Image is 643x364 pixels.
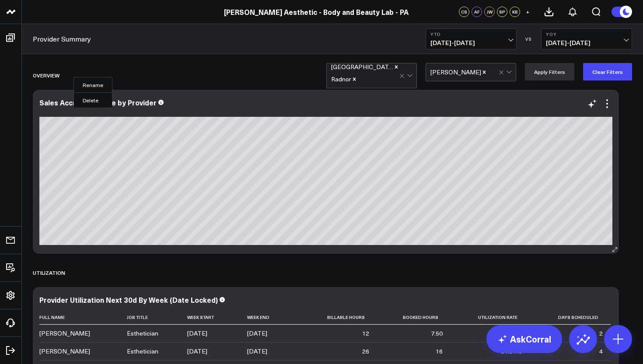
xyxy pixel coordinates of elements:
[39,329,90,338] div: [PERSON_NAME]
[546,31,627,37] b: YoY
[426,28,517,49] button: YTD[DATE]-[DATE]
[546,39,627,46] span: [DATE] - [DATE]
[522,7,533,17] button: +
[530,310,611,325] th: Days Scheduled
[247,347,267,356] div: [DATE]
[187,347,207,356] div: [DATE]
[247,310,301,325] th: Week End
[451,310,530,325] th: Utilization Rate
[497,7,507,17] div: SP
[74,92,112,108] button: Delete
[33,65,59,85] div: Overview
[127,310,187,325] th: Job Title
[39,310,127,325] th: Full Name
[430,31,512,37] b: YTD
[583,63,632,80] button: Clear Filters
[541,28,632,49] button: YoY[DATE]-[DATE]
[525,63,574,80] button: Apply Filters
[74,77,112,92] button: Rename
[127,347,158,356] div: Esthetician
[33,34,91,44] a: Provider Summary
[33,262,65,283] div: UTILIZATION
[39,295,218,304] div: Provider Utilization Next 30d By Week (Date Locked)
[224,7,409,17] a: [PERSON_NAME] Aesthetic - Body and Beauty Lab - PA
[436,347,443,356] div: 16
[301,310,377,325] th: Billable Hours
[377,310,451,325] th: Booked Hours
[362,347,369,356] div: 26
[526,9,530,15] span: +
[431,329,443,338] div: 7.50
[127,329,158,338] div: Esthetician
[247,329,267,338] div: [DATE]
[484,7,495,17] div: JW
[486,325,562,353] a: AskCorral
[39,98,157,107] div: Sales Accrual Revenue by Provider
[362,329,369,338] div: 12
[187,310,247,325] th: Week Start
[472,7,482,17] div: AF
[430,39,512,46] span: [DATE] - [DATE]
[459,7,469,17] div: CS
[187,329,207,338] div: [DATE]
[521,36,537,42] div: VS
[393,63,399,70] div: Remove Philadelphia
[39,347,90,356] div: [PERSON_NAME]
[331,63,393,70] div: [GEOGRAPHIC_DATA]
[510,7,520,17] div: KB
